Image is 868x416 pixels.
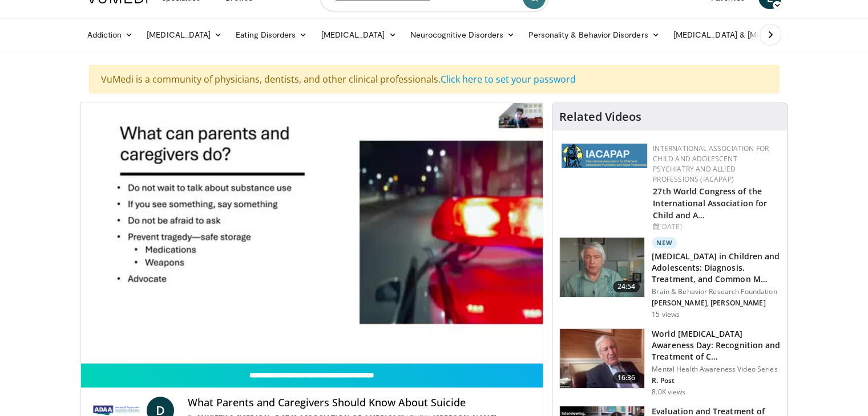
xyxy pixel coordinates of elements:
[441,73,576,85] a: Click here to set your password
[667,23,830,46] a: [MEDICAL_DATA] & [MEDICAL_DATA]
[653,222,778,232] div: [DATE]
[559,328,780,397] a: 16:36 World [MEDICAL_DATA] Awareness Day: Recognition and Treatment of C… Mental Health Awareness...
[188,397,534,409] h4: What Parents and Caregivers Should Know About Suicide
[560,238,644,297] img: 5b8011c7-1005-4e73-bd4d-717c320f5860.150x105_q85_crop-smart_upscale.jpg
[314,23,403,46] a: [MEDICAL_DATA]
[140,23,229,46] a: [MEDICAL_DATA]
[89,65,780,93] div: VuMedi is a community of physicians, dentists, and other clinical professionals.
[653,186,767,221] a: 27th World Congress of the International Association for Child and A…
[559,237,780,319] a: 24:54 New [MEDICAL_DATA] in Children and Adolescents: Diagnosis, Treatment, and Common M… Brain &...
[562,144,647,168] img: 2a9917ce-aac2-4f82-acde-720e532d7410.png.150x105_q85_autocrop_double_scale_upscale_version-0.2.png
[652,251,780,285] h3: [MEDICAL_DATA] in Children and Adolescents: Diagnosis, Treatment, and Common M…
[653,144,769,184] a: International Association for Child and Adolescent Psychiatry and Allied Professions (IACAPAP)
[652,287,780,296] p: Brain & Behavior Research Foundation
[229,23,314,46] a: Eating Disorders
[81,103,543,364] video-js: Video Player
[560,329,644,388] img: dad9b3bb-f8af-4dab-abc0-c3e0a61b252e.150x105_q85_crop-smart_upscale.jpg
[403,23,522,46] a: Neurocognitive Disorders
[652,328,780,362] h3: World [MEDICAL_DATA] Awareness Day: Recognition and Treatment of C…
[652,310,680,319] p: 15 views
[522,23,666,46] a: Personality & Behavior Disorders
[613,372,640,384] span: 16:36
[652,388,685,397] p: 8.0K views
[613,281,640,292] span: 24:54
[652,376,780,385] p: R. Post
[652,365,780,374] p: Mental Health Awareness Video Series
[559,110,641,124] h4: Related Videos
[652,237,677,248] p: New
[652,299,780,308] p: [PERSON_NAME], [PERSON_NAME]
[80,23,140,46] a: Addiction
